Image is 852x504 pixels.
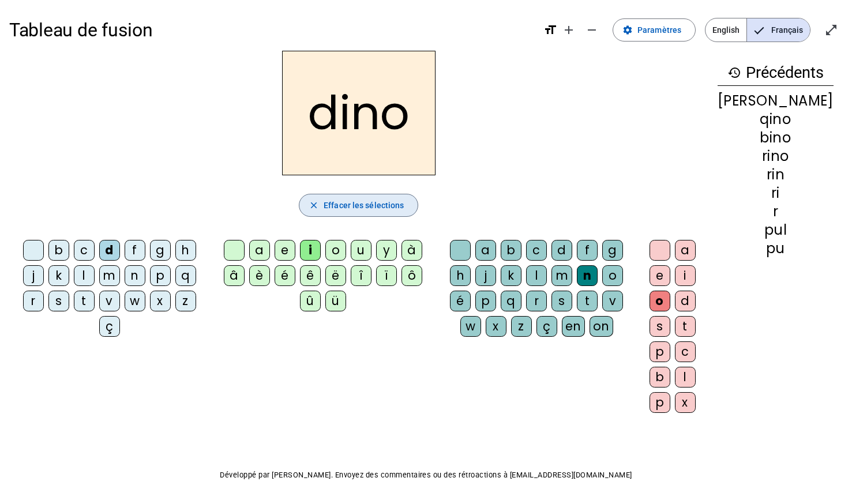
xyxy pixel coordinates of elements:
[99,291,120,311] div: v
[562,316,585,337] div: en
[175,291,196,311] div: z
[675,291,696,311] div: d
[475,265,496,286] div: j
[727,66,741,80] mat-icon: history
[557,18,580,42] button: Augmenter la taille de la police
[718,242,834,255] div: pu
[718,149,834,163] div: rino
[74,240,95,261] div: c
[718,168,834,182] div: rin
[551,265,572,286] div: m
[675,316,696,337] div: t
[650,265,670,286] div: e
[9,12,534,48] h1: Tableau de fusion
[602,291,623,311] div: v
[551,240,572,261] div: d
[9,468,843,482] p: Développé par [PERSON_NAME]. Envoyez des commentaires ou des rétroactions à [EMAIL_ADDRESS][DOMAI...
[675,265,696,286] div: i
[577,240,598,261] div: f
[705,18,810,42] mat-button-toggle-group: Language selection
[125,291,145,311] div: w
[351,240,371,261] div: u
[675,392,696,413] div: x
[536,316,557,337] div: ç
[450,265,471,286] div: h
[475,291,496,311] div: p
[150,240,171,261] div: g
[309,200,319,210] mat-icon: close
[324,198,404,212] span: Effacer les sélections
[585,23,599,37] mat-icon: remove
[718,94,834,108] div: [PERSON_NAME]
[650,316,670,337] div: s
[282,51,436,175] h2: dino
[99,316,120,337] div: ç
[501,240,521,261] div: b
[526,265,547,286] div: l
[376,240,397,261] div: y
[602,265,623,286] div: o
[820,18,843,42] button: Entrer en plein écran
[543,23,557,37] mat-icon: format_size
[150,265,171,286] div: p
[590,316,613,337] div: on
[48,291,69,311] div: s
[74,291,95,311] div: t
[526,291,547,311] div: r
[718,131,834,145] div: bino
[650,367,670,388] div: b
[99,265,120,286] div: m
[401,240,422,261] div: à
[48,265,69,286] div: k
[580,18,603,42] button: Diminuer la taille de la police
[175,265,196,286] div: q
[577,291,598,311] div: t
[650,392,670,413] div: p
[249,265,270,286] div: è
[23,291,44,311] div: r
[511,316,532,337] div: z
[125,240,145,261] div: f
[602,240,623,261] div: g
[249,240,270,261] div: a
[460,316,481,337] div: w
[325,291,346,311] div: ü
[675,341,696,362] div: c
[299,194,418,217] button: Effacer les sélections
[23,265,44,286] div: j
[577,265,598,286] div: n
[650,341,670,362] div: p
[376,265,397,286] div: ï
[150,291,171,311] div: x
[501,291,521,311] div: q
[99,240,120,261] div: d
[351,265,371,286] div: î
[48,240,69,261] div: b
[475,240,496,261] div: a
[224,265,245,286] div: â
[275,265,295,286] div: é
[637,23,681,37] span: Paramètres
[401,265,422,286] div: ô
[125,265,145,286] div: n
[718,223,834,237] div: pul
[622,25,633,35] mat-icon: settings
[718,60,834,86] h3: Précédents
[747,18,810,42] span: Français
[486,316,506,337] div: x
[300,265,321,286] div: ê
[300,291,321,311] div: û
[675,240,696,261] div: a
[501,265,521,286] div: k
[450,291,471,311] div: é
[275,240,295,261] div: e
[705,18,746,42] span: English
[175,240,196,261] div: h
[526,240,547,261] div: c
[325,240,346,261] div: o
[300,240,321,261] div: i
[650,291,670,311] div: o
[551,291,572,311] div: s
[562,23,576,37] mat-icon: add
[824,23,838,37] mat-icon: open_in_full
